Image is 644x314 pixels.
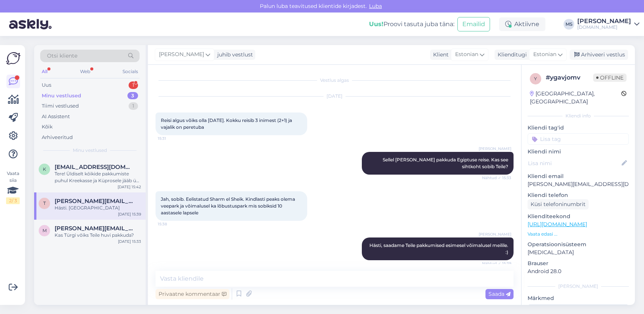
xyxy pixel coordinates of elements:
span: Reisi algus võiks olla [DATE]. Kokku reisib 3 inimest (2+1) ja vajalik on peretuba [161,117,293,130]
div: Kliendi info [528,112,629,119]
div: MS [564,19,574,30]
img: Askly Logo [6,51,20,66]
input: Lisa tag [528,133,629,145]
span: Estonian [455,50,478,59]
span: Estonian [533,50,556,59]
p: Kliendi nimi [528,148,629,156]
p: Kliendi telefon [528,191,629,199]
div: Tiimi vestlused [42,102,79,110]
div: [DATE] 15:33 [118,239,141,244]
span: Nähtud ✓ 15:39 [482,261,511,266]
div: Privaatne kommentaar [156,289,229,299]
span: Saada [488,291,510,297]
span: taimi.lilloja@gmail.com [55,198,134,205]
div: Aktiivne [499,17,545,31]
div: Socials [121,67,140,77]
span: Sellel [PERSON_NAME] pakkuda Egiptuse reise. Kas see sihtkoht sobib Teile? [383,157,509,169]
div: All [40,67,49,77]
div: 1 [129,81,138,89]
div: juhib vestlust [214,51,253,59]
span: Jah, sobib. Eelistatud Sharm el Sheik. Kindlasti peaks olema veepark ja võimalusel ka lõbustuspar... [161,196,296,216]
p: Android 28.0 [528,267,629,275]
a: [URL][DOMAIN_NAME] [528,221,587,228]
span: Nähtud ✓ 15:33 [482,175,511,181]
span: [PERSON_NAME] [479,231,511,237]
button: Emailid [457,17,490,31]
span: 15:31 [158,136,186,141]
div: [DATE] [156,93,514,100]
div: # ygavjomv [546,73,593,82]
div: Arhiveeritud [42,134,73,141]
div: Uus [42,81,51,89]
span: y [534,76,537,81]
div: Proovi tasuta juba täna: [369,20,454,29]
div: Küsi telefoninumbrit [528,199,589,209]
div: Tere! Üldiselt kõikide pakkumiste puhul Kreekasse ja Küprosele jääb üks lend ikka varasemale või ... [55,170,141,184]
p: Klienditeekond [528,212,629,220]
div: Klienditugi [495,51,527,59]
p: [PERSON_NAME][EMAIL_ADDRESS][DOMAIN_NAME] [528,180,629,188]
div: Kõik [42,123,53,131]
span: [PERSON_NAME] [479,146,511,152]
a: [PERSON_NAME][DOMAIN_NAME] [577,18,639,30]
div: Hästi. [GEOGRAPHIC_DATA] [55,205,141,211]
div: [PERSON_NAME] [577,18,631,24]
span: t [43,200,46,206]
span: Offline [593,73,627,82]
p: Vaata edasi ... [528,231,629,237]
p: Kliendi email [528,172,629,180]
span: Otsi kliente [47,52,77,60]
span: margot.kaar@gmail.com [55,225,134,232]
div: Arhiveeri vestlus [570,50,628,60]
span: m [42,228,47,233]
div: [GEOGRAPHIC_DATA], [GEOGRAPHIC_DATA] [530,90,621,106]
b: Uus! [369,20,383,28]
div: [DATE] 15:39 [118,211,141,217]
input: Lisa nimi [528,159,620,167]
div: AI Assistent [42,113,70,120]
span: Luba [367,3,384,9]
div: [DATE] 15:42 [118,184,141,190]
span: 15:38 [158,221,186,227]
span: k [43,166,46,172]
div: [DOMAIN_NAME] [577,24,631,30]
div: Vestlus algas [156,77,514,84]
p: [MEDICAL_DATA] [528,248,629,256]
div: Minu vestlused [42,92,81,100]
div: Web [79,67,92,77]
p: Märkmed [528,294,629,302]
p: Operatsioonisüsteem [528,241,629,248]
div: Vaata siia [6,170,20,204]
p: Brauser [528,259,629,267]
div: 2 / 3 [6,197,20,204]
span: Hästi, saadame Teile pakkumised esimesel võimalusel meilile. :) [369,242,509,255]
div: Klient [430,51,449,59]
span: Minu vestlused [73,147,107,154]
div: Kas Türgi võiks Teile huvi pakkuda? [55,232,141,239]
p: Kliendi tag'id [528,124,629,132]
div: [PERSON_NAME] [528,283,629,290]
span: [PERSON_NAME] [159,50,204,59]
div: 1 [129,102,138,110]
div: 3 [127,92,138,100]
span: karmenpiip@gmail.com [55,164,134,170]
